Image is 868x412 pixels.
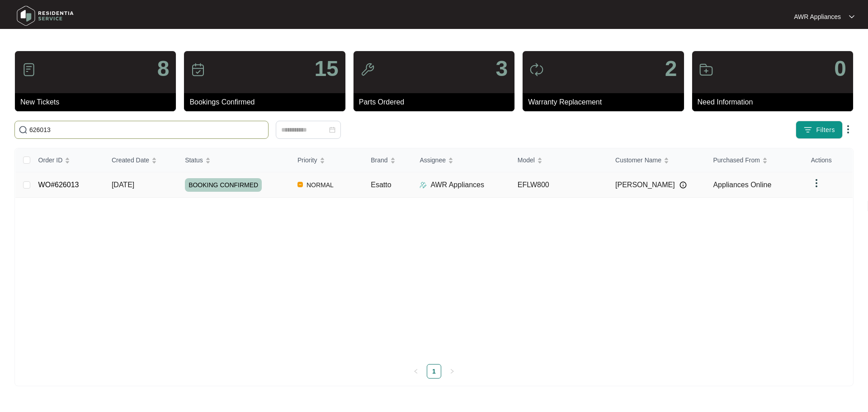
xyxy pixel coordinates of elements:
input: Search by Order Id, Assignee Name, Customer Name, Brand and Model [29,125,264,135]
span: Customer Name [615,155,661,165]
p: Warranty Replacement [528,97,684,108]
img: icon [22,62,36,77]
span: [DATE] [112,181,134,189]
img: Assigner Icon [420,181,427,189]
th: Purchased From [706,148,803,172]
span: right [449,369,455,374]
span: Status [185,155,203,165]
p: 15 [314,58,338,80]
img: dropdown arrow [843,124,854,135]
img: search-icon [19,125,28,134]
span: Priority [297,155,317,165]
span: [PERSON_NAME] [615,180,675,190]
img: filter icon [803,125,812,134]
p: AWR Appliances [430,180,484,190]
th: Customer Name [608,148,706,172]
p: 2 [665,58,677,80]
span: Model [518,155,535,165]
button: filter iconFilters [796,121,843,139]
p: 3 [495,58,508,80]
img: Info icon [679,181,687,189]
th: Priority [290,148,363,172]
p: 8 [157,58,170,80]
td: EFLW800 [510,172,608,198]
img: dropdown arrow [849,14,854,19]
th: Brand [363,148,412,172]
a: WO#626013 [38,181,79,189]
img: icon [191,62,205,77]
img: dropdown arrow [811,178,822,189]
p: AWR Appliances [794,12,841,21]
th: Assignee [412,148,510,172]
li: Previous Page [409,364,423,379]
img: residentia service logo [14,2,77,29]
span: BOOKING CONFIRMED [185,178,262,192]
span: Brand [371,155,387,165]
th: Order ID [31,148,104,172]
span: Assignee [420,155,446,165]
img: icon [699,62,713,77]
th: Status [178,148,290,172]
span: Esatto [371,181,391,189]
span: Appliances Online [713,181,771,189]
button: left [409,364,423,379]
th: Model [510,148,608,172]
p: Bookings Confirmed [189,97,345,108]
p: 0 [834,58,846,80]
img: icon [360,62,375,77]
li: Next Page [445,364,459,379]
span: left [413,369,419,374]
span: Filters [816,125,835,135]
span: Purchased From [713,155,759,165]
th: Actions [804,148,853,172]
button: right [445,364,459,379]
img: Vercel Logo [297,182,303,187]
span: Created Date [112,155,149,165]
span: NORMAL [303,180,337,190]
a: 1 [427,365,441,378]
p: New Tickets [20,97,176,108]
img: icon [529,62,544,77]
li: 1 [427,364,441,379]
p: Parts Ordered [359,97,514,108]
p: Need Information [698,97,853,108]
span: Order ID [38,155,63,165]
th: Created Date [104,148,178,172]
